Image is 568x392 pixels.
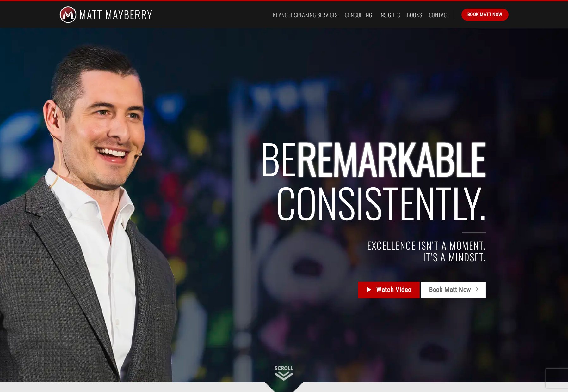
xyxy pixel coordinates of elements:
[110,136,486,225] h2: BE
[407,9,422,21] a: Books
[273,9,337,21] a: Keynote Speaking Services
[467,11,503,18] span: Book Matt Now
[110,251,486,263] h4: IT’S A MINDSET.
[59,1,152,28] img: Matt Mayberry
[275,366,293,381] img: Scroll Down
[461,9,509,21] a: Book Matt Now
[379,9,400,21] a: Insights
[358,282,420,298] a: Watch Video
[429,285,471,295] span: Book Matt Now
[296,128,486,188] span: REMARKABLE
[345,9,373,21] a: Consulting
[110,239,486,251] h4: EXCELLENCE ISN’T A MOMENT.
[421,282,485,298] a: Book Matt Now
[429,9,449,21] a: Contact
[276,172,486,232] span: Consistently.
[376,285,411,295] span: Watch Video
